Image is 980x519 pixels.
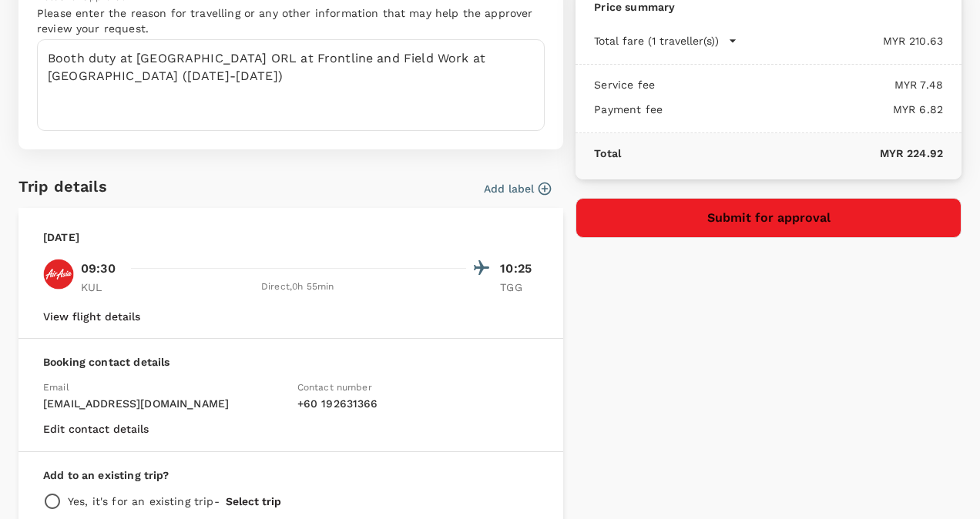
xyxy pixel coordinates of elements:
p: [DATE] [43,229,79,245]
button: Submit for approval [576,198,962,238]
h6: Trip details [18,174,107,199]
span: Contact number [297,382,372,393]
button: Add label [484,181,551,196]
p: KUL [81,280,119,295]
p: TGG [500,280,539,295]
button: Total fare (1 traveller(s)) [594,33,737,49]
button: Select trip [226,495,281,507]
p: MYR 7.48 [655,77,943,92]
div: Direct , 0h 55min [129,280,466,295]
p: 09:30 [81,259,116,278]
p: Total fare (1 traveller(s)) [594,33,719,49]
p: Booking contact details [43,354,539,370]
p: Total [594,146,621,161]
p: MYR 6.82 [663,102,943,117]
span: Email [43,382,69,393]
p: Service fee [594,77,655,92]
p: Payment fee [594,102,663,117]
p: Add to an existing trip? [43,467,539,483]
p: Yes, it's for an existing trip - [68,494,220,509]
button: View flight details [43,310,140,323]
p: MYR 210.63 [737,33,943,49]
button: Edit contact details [43,423,149,435]
p: + 60 192631366 [297,396,539,411]
img: AK [43,259,74,290]
p: Please enter the reason for travelling or any other information that may help the approver review... [37,5,545,36]
p: 10:25 [500,259,539,278]
p: MYR 224.92 [621,146,943,161]
p: [EMAIL_ADDRESS][DOMAIN_NAME] [43,396,285,411]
